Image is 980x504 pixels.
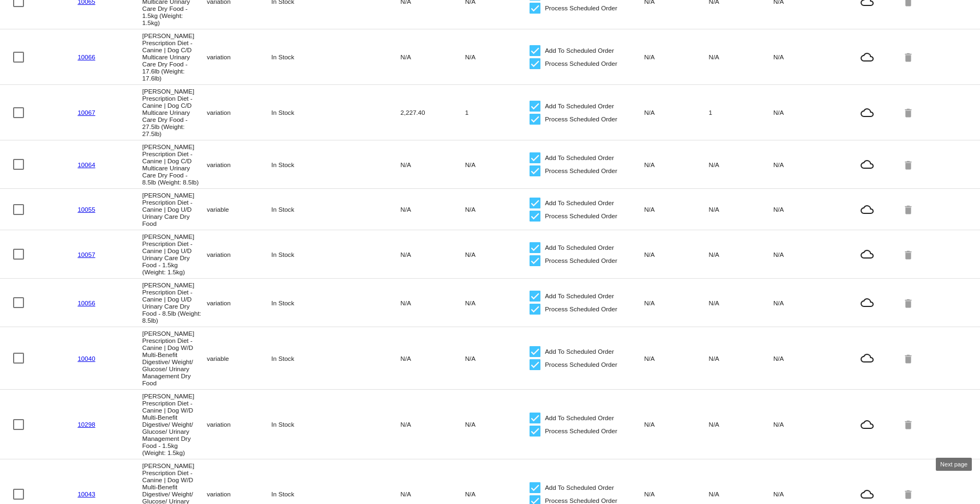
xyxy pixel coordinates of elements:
[77,109,95,116] a: 10067
[903,104,916,121] mat-icon: delete
[400,297,465,309] mat-cell: N/A
[838,51,897,64] mat-icon: cloud_queue
[465,203,530,216] mat-cell: N/A
[903,416,916,433] mat-icon: delete
[400,248,465,261] mat-cell: N/A
[142,85,207,140] mat-cell: [PERSON_NAME] Prescription Diet - Canine | Dog C/D Multicare Urinary Care Dry Food - 27.5lb (Weig...
[709,418,773,431] mat-cell: N/A
[545,290,614,303] span: Add To Scheduled Order
[709,106,773,119] mat-cell: 1
[142,189,207,230] mat-cell: [PERSON_NAME] Prescription Diet - Canine | Dog U/D Urinary Care Dry Food
[77,299,95,306] a: 10056
[207,106,271,119] mat-cell: variation
[838,488,897,501] mat-icon: cloud_queue
[903,48,916,65] mat-icon: delete
[545,100,614,113] span: Add To Scheduled Order
[400,203,465,216] mat-cell: N/A
[709,158,773,171] mat-cell: N/A
[77,421,95,428] a: 10298
[465,158,530,171] mat-cell: N/A
[773,158,838,171] mat-cell: N/A
[773,106,838,119] mat-cell: N/A
[465,418,530,431] mat-cell: N/A
[465,297,530,309] mat-cell: N/A
[545,411,614,425] span: Add To Scheduled Order
[272,106,336,119] mat-cell: In Stock
[77,53,95,60] a: 10066
[272,203,336,216] mat-cell: In Stock
[545,2,617,15] span: Process Scheduled Order
[903,156,916,173] mat-icon: delete
[400,352,465,365] mat-cell: N/A
[644,106,708,119] mat-cell: N/A
[272,158,336,171] mat-cell: In Stock
[838,248,897,261] mat-icon: cloud_queue
[465,51,530,63] mat-cell: N/A
[838,158,897,171] mat-icon: cloud_queue
[644,352,708,365] mat-cell: N/A
[142,327,207,389] mat-cell: [PERSON_NAME] Prescription Diet - Canine | Dog W/D Multi-Benefit Digestive/ Weight/ Glucose/ Urin...
[903,485,916,502] mat-icon: delete
[545,164,617,177] span: Process Scheduled Order
[142,390,207,459] mat-cell: [PERSON_NAME] Prescription Diet - Canine | Dog W/D Multi-Benefit Digestive/ Weight/ Glucose/ Urin...
[400,418,465,431] mat-cell: N/A
[272,51,336,63] mat-cell: In Stock
[142,230,207,278] mat-cell: [PERSON_NAME] Prescription Diet - Canine | Dog U/D Urinary Care Dry Food - 1.5kg (Weight: 1.5kg)
[465,248,530,261] mat-cell: N/A
[142,29,207,84] mat-cell: [PERSON_NAME] Prescription Diet - Canine | Dog C/D Multicare Urinary Care Dry Food - 17.6lb (Weig...
[272,352,336,365] mat-cell: In Stock
[773,418,838,431] mat-cell: N/A
[77,251,95,258] a: 10057
[644,297,708,309] mat-cell: N/A
[545,241,614,254] span: Add To Scheduled Order
[545,425,617,438] span: Process Scheduled Order
[545,151,614,164] span: Add To Scheduled Order
[709,297,773,309] mat-cell: N/A
[545,210,617,223] span: Process Scheduled Order
[773,203,838,216] mat-cell: N/A
[207,51,271,63] mat-cell: variation
[400,488,465,500] mat-cell: N/A
[77,355,95,362] a: 10040
[903,350,916,367] mat-icon: delete
[644,51,708,63] mat-cell: N/A
[644,158,708,171] mat-cell: N/A
[773,297,838,309] mat-cell: N/A
[142,279,207,327] mat-cell: [PERSON_NAME] Prescription Diet - Canine | Dog U/D Urinary Care Dry Food - 8.5lb (Weight: 8.5lb)
[207,488,271,500] mat-cell: variation
[838,352,897,365] mat-icon: cloud_queue
[207,297,271,309] mat-cell: variation
[903,201,916,218] mat-icon: delete
[838,296,897,309] mat-icon: cloud_queue
[207,158,271,171] mat-cell: variation
[773,248,838,261] mat-cell: N/A
[207,352,271,365] mat-cell: variable
[773,488,838,500] mat-cell: N/A
[773,352,838,365] mat-cell: N/A
[207,248,271,261] mat-cell: variation
[545,196,614,210] span: Add To Scheduled Order
[709,352,773,365] mat-cell: N/A
[77,490,95,497] a: 10043
[545,345,614,358] span: Add To Scheduled Order
[545,113,617,126] span: Process Scheduled Order
[465,352,530,365] mat-cell: N/A
[465,106,530,119] mat-cell: 1
[644,203,708,216] mat-cell: N/A
[77,161,95,168] a: 10064
[400,106,465,119] mat-cell: 2,227.40
[709,203,773,216] mat-cell: N/A
[709,51,773,63] mat-cell: N/A
[545,57,617,70] span: Process Scheduled Order
[400,51,465,63] mat-cell: N/A
[773,51,838,63] mat-cell: N/A
[272,488,336,500] mat-cell: In Stock
[644,248,708,261] mat-cell: N/A
[903,246,916,263] mat-icon: delete
[272,248,336,261] mat-cell: In Stock
[545,481,614,494] span: Add To Scheduled Order
[272,418,336,431] mat-cell: In Stock
[838,203,897,216] mat-icon: cloud_queue
[545,358,617,371] span: Process Scheduled Order
[77,206,95,213] a: 10055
